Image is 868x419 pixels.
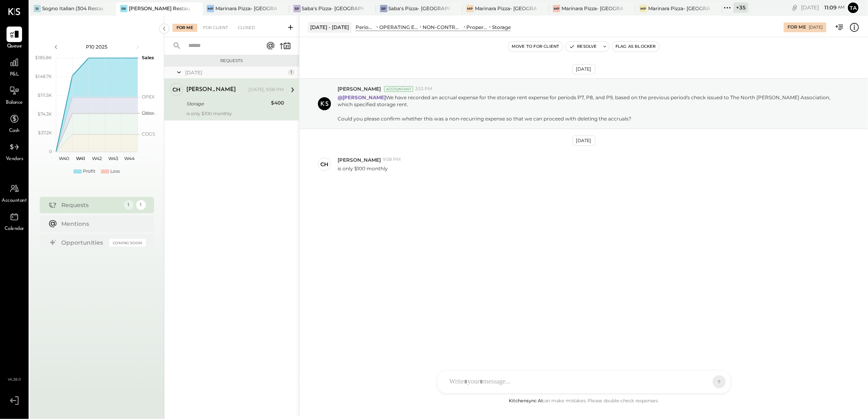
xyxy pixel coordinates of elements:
[124,200,134,210] div: 1
[185,69,286,76] div: [DATE]
[338,94,835,122] p: We have recorded an accrual expense for the storage rent expense for periods P7, P8, and P9, base...
[186,111,284,116] div: is only $100 monthly
[2,197,27,205] span: Accountant
[383,156,401,163] span: 9:58 PM
[271,99,284,107] div: $400
[215,5,277,12] div: Marinara Pizza- [GEOGRAPHIC_DATA]
[0,139,28,163] a: Vendors
[0,209,28,233] a: Calendar
[566,42,600,51] button: Resolve
[59,156,69,161] text: W40
[0,55,28,78] a: P&L
[109,239,146,247] div: Coming Soon
[172,86,181,94] div: ch
[199,24,232,32] div: For Client
[475,5,537,12] div: Marinara Pizza- [GEOGRAPHIC_DATA].
[6,156,23,163] span: Vendors
[124,156,135,161] text: W44
[288,69,295,76] div: 1
[108,156,118,161] text: W43
[801,4,845,11] div: [DATE]
[38,92,52,98] text: $111.5K
[234,24,259,32] div: Closed
[338,85,381,92] span: [PERSON_NAME]
[38,111,52,117] text: $74.3K
[338,165,388,172] p: is only $100 monthly
[6,99,23,107] span: Balance
[302,5,364,12] div: Saba's Pizza- [GEOGRAPHIC_DATA]
[640,5,647,12] div: MP
[787,24,806,31] div: For Me
[142,110,154,116] text: Labor
[10,71,19,78] span: P&L
[389,5,450,12] div: Saba's Pizza- [GEOGRAPHIC_DATA]
[308,22,351,32] div: [DATE] - [DATE]
[168,58,295,64] div: Requests
[415,86,432,92] span: 3:53 PM
[320,160,329,168] div: ch
[553,5,560,12] div: MP
[293,5,301,12] div: SP
[612,42,659,51] button: Flag as Blocker
[38,130,52,136] text: $37.2K
[120,5,128,12] div: SR
[172,24,197,32] div: For Me
[248,87,284,93] div: [DATE], 9:58 PM
[142,94,155,100] text: OPEX
[0,111,28,135] a: Cash
[62,201,120,209] div: Requests
[0,181,28,205] a: Accountant
[35,55,52,60] text: $185.8K
[562,5,623,12] div: Marinara Pizza- [GEOGRAPHIC_DATA]
[508,42,563,51] button: Move to for client
[338,156,381,163] span: [PERSON_NAME]
[847,1,860,14] button: Ta
[7,43,22,50] span: Queue
[648,5,710,12] div: Marinara Pizza- [GEOGRAPHIC_DATA]
[92,156,102,161] text: W42
[34,5,41,12] div: SI
[110,168,120,175] div: Loss
[76,156,85,161] text: W41
[42,5,104,12] div: Sogno Italian (304 Restaurant)
[62,220,142,228] div: Mentions
[379,24,418,31] div: OPERATING EXPENSES (EBITDA)
[207,5,214,12] div: MP
[467,24,488,31] div: Property Expenses
[466,5,474,12] div: MP
[423,24,463,31] div: NON-CONTROLLABLE EXPENSES
[791,3,799,12] div: copy link
[142,131,155,137] text: COGS
[9,127,20,135] span: Cash
[0,83,28,107] a: Balance
[384,86,413,92] div: Accountant
[338,94,386,100] strong: @[PERSON_NAME]
[186,86,236,94] div: [PERSON_NAME]
[809,25,823,30] div: [DATE]
[380,5,387,12] div: SP
[62,238,105,247] div: Opportunities
[35,74,52,79] text: $148.7K
[573,64,595,74] div: [DATE]
[186,100,268,108] div: Storage
[49,149,52,154] text: 0
[4,225,24,233] span: Calendar
[734,2,748,13] div: + 35
[142,55,154,60] text: Sales
[142,110,156,116] text: Occu...
[492,24,511,31] div: Storage
[136,200,146,210] div: 1
[356,24,375,31] div: Period P&L
[83,168,95,175] div: Profit
[573,136,595,146] div: [DATE]
[62,43,132,50] div: P10 2025
[0,27,28,50] a: Queue
[129,5,190,12] div: [PERSON_NAME] Restaurant & Deli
